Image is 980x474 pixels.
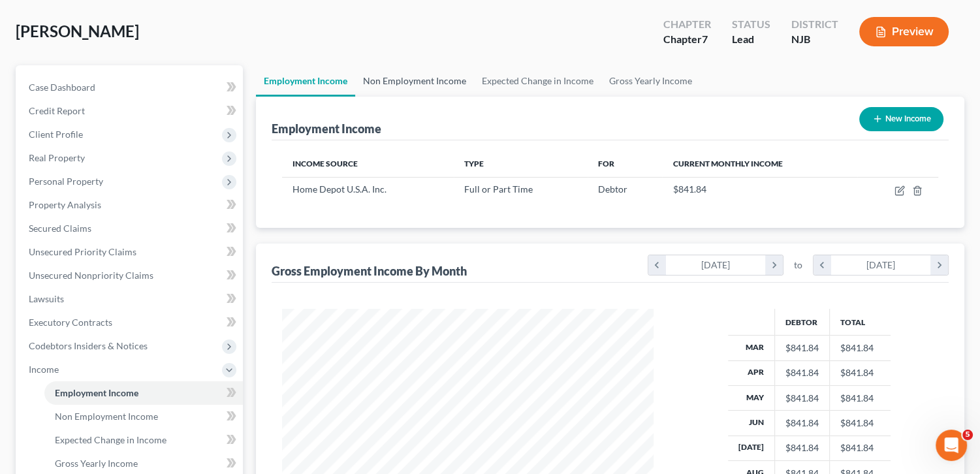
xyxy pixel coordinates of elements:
i: chevron_right [765,255,783,275]
th: Apr [728,360,775,385]
td: $841.84 [829,336,891,360]
span: Personal Property [29,176,103,187]
span: Real Property [29,152,85,163]
div: Lead [732,32,770,47]
th: Total [829,309,891,335]
span: Credit Report [29,105,85,116]
span: Lawsuits [29,293,64,304]
span: Unsecured Priority Claims [29,246,136,257]
div: $841.84 [785,417,819,430]
div: Gross Employment Income By Month [272,263,467,279]
i: chevron_left [648,255,666,275]
div: [DATE] [831,255,931,275]
span: Expected Change in Income [55,434,166,445]
td: $841.84 [829,411,891,435]
div: $841.84 [785,392,819,405]
a: Non Employment Income [355,65,474,97]
i: chevron_right [930,255,948,275]
a: Expected Change in Income [44,428,243,452]
span: Codebtors Insiders & Notices [29,340,148,351]
a: Property Analysis [18,193,243,217]
a: Credit Report [18,99,243,123]
i: chevron_left [814,255,831,275]
div: $841.84 [785,366,819,379]
a: Unsecured Priority Claims [18,240,243,264]
a: Case Dashboard [18,76,243,99]
a: Secured Claims [18,217,243,240]
a: Non Employment Income [44,405,243,428]
div: $841.84 [785,341,819,355]
div: Chapter [663,32,711,47]
div: Employment Income [272,121,381,136]
span: Current Monthly Income [672,159,782,168]
span: Home Depot U.S.A. Inc. [292,183,387,195]
div: NJB [791,32,838,47]
span: $841.84 [672,183,706,195]
span: Executory Contracts [29,317,112,328]
button: Preview [859,17,949,46]
a: Executory Contracts [18,311,243,334]
button: New Income [859,107,943,131]
a: Gross Yearly Income [601,65,700,97]
td: $841.84 [829,385,891,410]
span: 5 [962,430,973,440]
div: Chapter [663,17,711,32]
td: $841.84 [829,360,891,385]
span: Unsecured Nonpriority Claims [29,270,153,281]
span: Employment Income [55,387,138,398]
span: Income Source [292,159,358,168]
span: Debtor [598,183,627,195]
iframe: Intercom live chat [936,430,967,461]
div: Status [732,17,770,32]
a: Employment Income [256,65,355,97]
span: Full or Part Time [464,183,533,195]
div: $841.84 [785,441,819,454]
span: Income [29,364,59,375]
th: Mar [728,336,775,360]
a: Expected Change in Income [474,65,601,97]
th: Debtor [774,309,829,335]
a: Lawsuits [18,287,243,311]
span: Secured Claims [29,223,91,234]
span: to [794,259,802,272]
div: District [791,17,838,32]
td: $841.84 [829,435,891,460]
span: 7 [702,33,708,45]
div: [DATE] [666,255,766,275]
span: [PERSON_NAME] [16,22,139,40]
th: May [728,385,775,410]
a: Employment Income [44,381,243,405]
a: Unsecured Nonpriority Claims [18,264,243,287]
span: Client Profile [29,129,83,140]
span: Gross Yearly Income [55,458,138,469]
span: Type [464,159,484,168]
span: Non Employment Income [55,411,158,422]
th: [DATE] [728,435,775,460]
th: Jun [728,411,775,435]
span: For [598,159,614,168]
span: Property Analysis [29,199,101,210]
span: Case Dashboard [29,82,95,93]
